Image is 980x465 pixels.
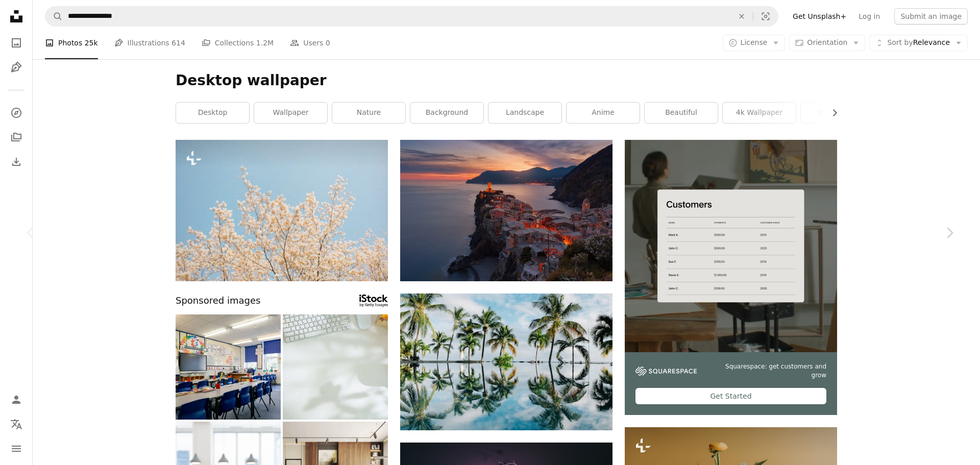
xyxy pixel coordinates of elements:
a: Squarespace: get customers and growGet Started [625,140,837,415]
img: file-1747939376688-baf9a4a454ffimage [625,140,837,352]
span: License [741,38,768,46]
span: 0 [326,37,330,48]
span: 614 [171,37,185,48]
a: aerial view of village on mountain cliff during orange sunset [400,206,612,215]
a: beautiful [645,103,718,123]
span: Sort by [887,38,913,46]
button: Submit an image [894,8,968,25]
button: Sort byRelevance [869,35,968,51]
a: Collections 1.2M [202,27,274,59]
a: Photos [6,33,27,53]
form: Find visuals sitewide [45,6,778,27]
a: anime [567,103,640,123]
span: Sponsored images [176,293,260,308]
img: a tree with white flowers against a blue sky [176,140,388,281]
a: Explore [6,103,27,123]
div: Get Started [635,388,826,404]
button: Menu [6,438,27,459]
button: Visual search [753,7,778,26]
img: aerial view of village on mountain cliff during orange sunset [400,140,612,281]
a: wallpaper [254,103,327,123]
h1: Desktop wallpaper [176,71,837,90]
a: Users 0 [290,27,330,59]
a: nature [332,103,405,123]
a: Collections [6,127,27,148]
span: Squarespace: get customers and grow [709,362,826,380]
a: background [410,103,483,123]
a: Download History [6,152,27,172]
span: 1.2M [256,37,274,48]
a: inspiration [801,103,874,123]
span: Relevance [887,38,950,48]
a: a tree with white flowers against a blue sky [176,206,388,215]
button: Language [6,414,27,434]
a: Log in [852,8,886,25]
img: file-1747939142011-51e5cc87e3c9 [635,366,697,376]
a: landscape [488,103,561,123]
a: Next [919,184,980,282]
img: Top view white office desk with keyboard, coffee cup, headphone and stationery. [283,314,388,420]
a: Illustrations [6,57,27,78]
img: water reflection of coconut palm trees [400,293,612,430]
span: Orientation [807,38,847,46]
a: Get Unsplash+ [787,8,852,25]
button: Orientation [789,35,865,51]
a: water reflection of coconut palm trees [400,357,612,366]
button: scroll list to the right [825,103,837,123]
a: desktop [176,103,249,123]
a: Log in / Sign up [6,389,27,410]
button: Clear [730,7,753,26]
a: 4k wallpaper [723,103,796,123]
button: License [723,35,786,51]
a: Illustrations 614 [114,27,185,59]
button: Search Unsplash [45,7,63,26]
img: Empty Classroom [176,314,281,420]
